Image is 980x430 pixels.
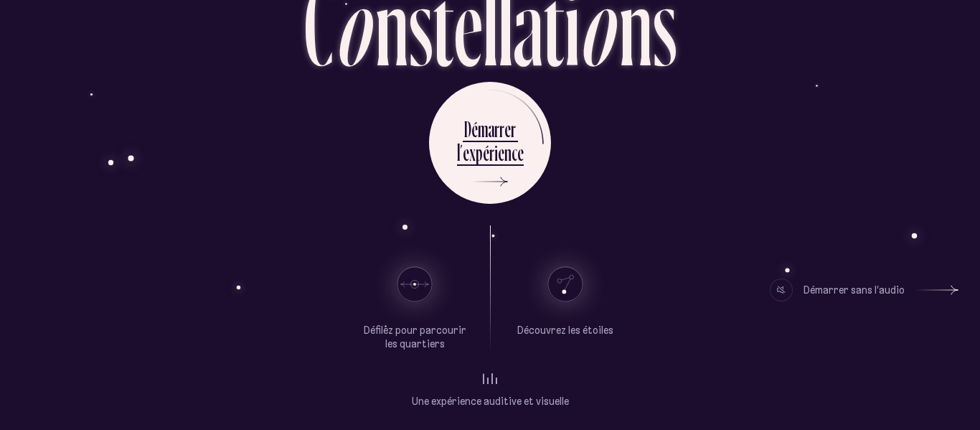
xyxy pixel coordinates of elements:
[476,139,483,167] div: p
[498,139,504,167] div: e
[483,139,489,167] div: é
[504,115,511,143] div: e
[804,279,905,302] div: Démarrer sans l’audio
[489,139,494,167] div: r
[517,324,613,338] p: Découvrez les étoiles
[457,139,460,167] div: l
[463,139,469,167] div: e
[478,115,488,143] div: m
[512,139,517,167] div: c
[488,115,494,143] div: a
[511,115,516,143] div: r
[770,279,958,302] button: Démarrer sans l’audio
[494,139,498,167] div: i
[412,395,569,409] p: Une expérience auditive et visuelle
[429,82,551,204] button: Démarrerl’expérience
[499,115,504,143] div: r
[517,139,524,167] div: e
[361,324,468,352] p: Défilez pour parcourir les quartiers
[464,115,471,143] div: D
[469,139,476,167] div: x
[471,115,478,143] div: é
[504,139,512,167] div: n
[460,139,463,167] div: ’
[494,115,499,143] div: r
